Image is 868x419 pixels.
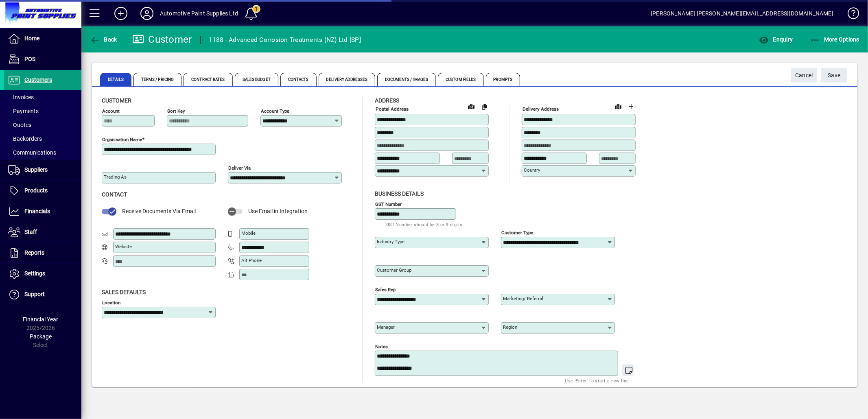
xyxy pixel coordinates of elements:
mat-label: Customer group [377,267,411,273]
button: Cancel [791,68,817,83]
mat-label: Trading as [104,174,127,180]
a: Products [4,181,81,201]
mat-label: Region [503,324,517,330]
mat-label: Account Type [261,108,289,114]
mat-label: Sales rep [375,286,396,292]
span: Receive Documents Via Email [122,208,196,214]
mat-label: Website [115,244,132,249]
button: Add [108,6,134,21]
span: Custom Fields [438,73,483,86]
span: Sales defaults [102,289,146,295]
span: Sales Budget [235,73,278,86]
a: Payments [4,104,81,118]
span: Business details [375,190,424,197]
mat-hint: GST Number should be 8 or 9 digits [386,220,463,229]
a: View on map [465,100,478,113]
span: Products [24,187,48,194]
span: POS [24,56,35,62]
a: Support [4,284,81,305]
mat-label: Industry type [377,239,404,244]
button: Enquiry [757,32,795,47]
span: Financials [24,208,50,214]
span: Communications [8,149,56,156]
span: Documents / Images [377,73,436,86]
mat-hint: Use 'Enter' to start a new line [565,376,629,385]
mat-label: Deliver via [228,165,251,171]
span: Suppliers [24,166,48,173]
button: Choose address [625,100,638,113]
a: Settings [4,264,81,284]
span: Support [24,291,45,297]
mat-label: Location [102,299,120,305]
mat-label: Sort key [167,108,185,114]
span: Cancel [795,69,813,82]
span: Contacts [280,73,317,86]
mat-label: Country [524,167,540,173]
span: Payments [8,108,39,114]
a: Backorders [4,132,81,146]
a: Quotes [4,118,81,132]
span: Use Email in Integration [248,208,308,214]
span: Prompts [486,73,520,86]
span: Details [100,73,131,86]
span: Reports [24,249,44,256]
span: Staff [24,229,37,235]
span: Customers [24,76,52,83]
a: POS [4,49,81,70]
span: Delivery Addresses [319,73,376,86]
a: Communications [4,146,81,159]
span: Financial Year [23,316,59,323]
div: Customer [132,33,192,46]
a: Suppliers [4,160,81,180]
mat-label: Customer type [501,229,533,235]
a: Staff [4,222,81,242]
span: Contact [102,191,127,198]
div: 1188 - Advanced Corrosion Treatments (NZ) Ltd [SP] [209,33,361,46]
span: ave [828,69,841,82]
button: Back [88,32,119,47]
span: Back [90,36,117,43]
button: Copy to Delivery address [478,100,491,113]
div: Automotive Paint Supplies Ltd [160,7,238,20]
span: Quotes [8,122,31,128]
div: [PERSON_NAME] [PERSON_NAME][EMAIL_ADDRESS][DOMAIN_NAME] [651,7,833,20]
app-page-header-button: Back [81,32,126,47]
a: Reports [4,243,81,263]
a: Invoices [4,90,81,104]
button: More Options [808,32,862,47]
a: Knowledge Base [842,2,858,28]
a: Home [4,28,81,49]
mat-label: GST Number [375,201,402,207]
span: S [828,72,831,79]
span: Backorders [8,135,42,142]
mat-label: Manager [377,324,395,330]
span: Terms / Pricing [133,73,182,86]
span: Settings [24,270,45,277]
mat-label: Marketing/ Referral [503,296,543,301]
mat-label: Notes [375,343,388,349]
a: View on map [612,100,625,113]
mat-label: Account [102,108,120,114]
span: Customer [102,97,131,104]
mat-label: Alt Phone [241,258,262,263]
span: Package [30,333,52,340]
mat-label: Mobile [241,230,256,236]
span: Invoices [8,94,34,100]
span: Address [375,97,399,104]
span: More Options [810,36,860,43]
span: Enquiry [759,36,793,43]
button: Profile [134,6,160,21]
button: Save [821,68,847,83]
a: Financials [4,201,81,222]
span: Contract Rates [184,73,232,86]
span: Home [24,35,39,41]
mat-label: Organisation name [102,137,142,142]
